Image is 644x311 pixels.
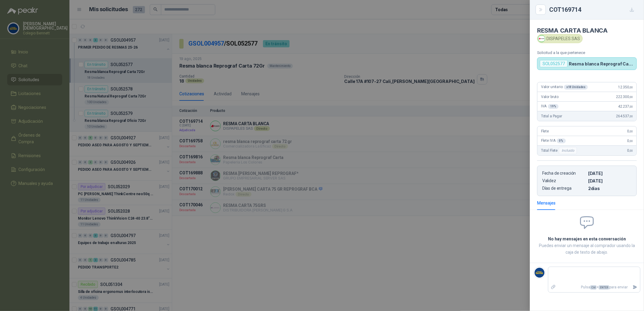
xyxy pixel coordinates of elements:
span: Total Flete [541,147,578,154]
span: ,00 [629,149,633,152]
span: ,00 [629,115,633,118]
span: 12.350 [618,85,633,89]
p: 2 dias [588,186,632,191]
button: Enviar [630,282,640,293]
p: Días de entrega [542,186,586,191]
span: Valor unitario [541,85,588,90]
div: COT169714 [549,5,637,14]
img: Company Logo [534,267,545,278]
p: Fecha de creación [542,171,586,176]
span: 0 [627,148,633,153]
p: Pulsa + para enviar [559,282,630,293]
p: Puedes enviar un mensaje al comprador usando la caja de texto de abajo. [537,242,637,255]
p: [DATE] [588,171,632,176]
p: Solicitud a la que pertenece [537,50,637,55]
h4: RESMA CARTA BLANCA [537,27,637,34]
span: Total a Pagar [541,114,562,118]
p: Resma blanca Reprograf Carta 72Gr [569,61,634,66]
span: 0 [627,139,633,143]
div: DISPAPELES SAS [537,34,583,43]
span: ,00 [629,86,633,89]
span: Ctrl [590,285,597,290]
span: 42.237 [618,104,633,109]
div: Mensajes [537,200,556,206]
div: x 18 Unidades [564,85,588,90]
div: SOL052577 [540,60,568,67]
div: Incluido [559,147,577,154]
span: 264.537 [616,114,633,118]
span: Valor bruto [541,95,559,99]
span: ,00 [629,95,633,99]
h2: No hay mensajes en esta conversación [537,236,637,242]
img: Company Logo [538,35,545,42]
span: 222.300 [616,95,633,99]
span: Flete [541,129,549,133]
span: IVA [541,104,559,109]
div: 0 % [557,138,566,143]
p: [DATE] [588,178,632,183]
span: ,00 [629,105,633,108]
span: ENTER [599,285,609,290]
button: Close [537,6,544,13]
span: Flete IVA [541,138,566,143]
span: ,00 [629,130,633,133]
p: Validez [542,178,586,183]
span: 0 [627,129,633,133]
span: ,00 [629,139,633,143]
div: 19 % [548,104,559,109]
label: Adjuntar archivos [548,282,559,293]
